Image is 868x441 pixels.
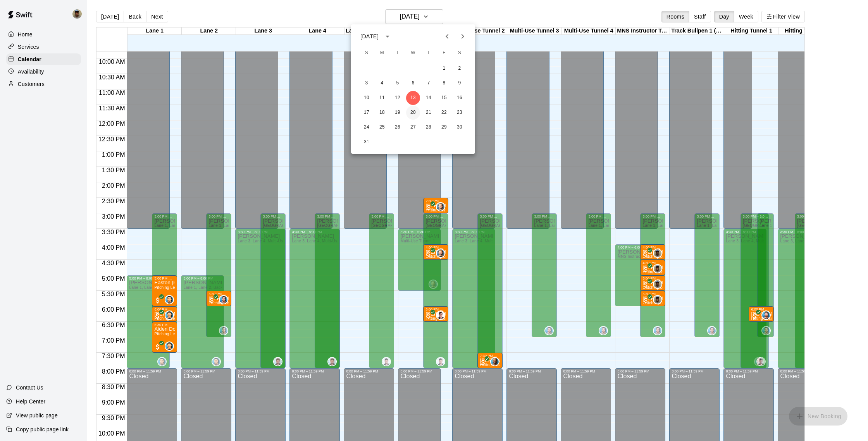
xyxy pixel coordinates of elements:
[437,45,451,61] span: Friday
[360,106,374,120] button: 17
[391,91,405,105] button: 12
[422,120,436,134] button: 28
[422,91,436,105] button: 14
[391,120,405,134] button: 26
[391,45,405,61] span: Tuesday
[453,62,467,76] button: 2
[406,45,420,61] span: Wednesday
[453,45,467,61] span: Saturday
[360,135,374,149] button: 31
[360,120,374,134] button: 24
[437,62,451,76] button: 1
[360,33,379,41] div: [DATE]
[375,120,389,134] button: 25
[406,106,420,120] button: 20
[455,29,470,44] button: Next month
[406,76,420,90] button: 6
[422,76,436,90] button: 7
[360,45,374,61] span: Sunday
[453,106,467,120] button: 23
[360,76,374,90] button: 3
[375,91,389,105] button: 11
[375,76,389,90] button: 4
[437,76,451,90] button: 8
[453,120,467,134] button: 30
[406,91,420,105] button: 13
[422,106,436,120] button: 21
[439,29,455,44] button: Previous month
[375,106,389,120] button: 18
[422,45,436,61] span: Thursday
[360,91,374,105] button: 10
[406,120,420,134] button: 27
[453,91,467,105] button: 16
[391,106,405,120] button: 19
[375,45,389,61] span: Monday
[437,120,451,134] button: 29
[437,91,451,105] button: 15
[437,106,451,120] button: 22
[453,76,467,90] button: 9
[381,30,394,43] button: calendar view is open, switch to year view
[391,76,405,90] button: 5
